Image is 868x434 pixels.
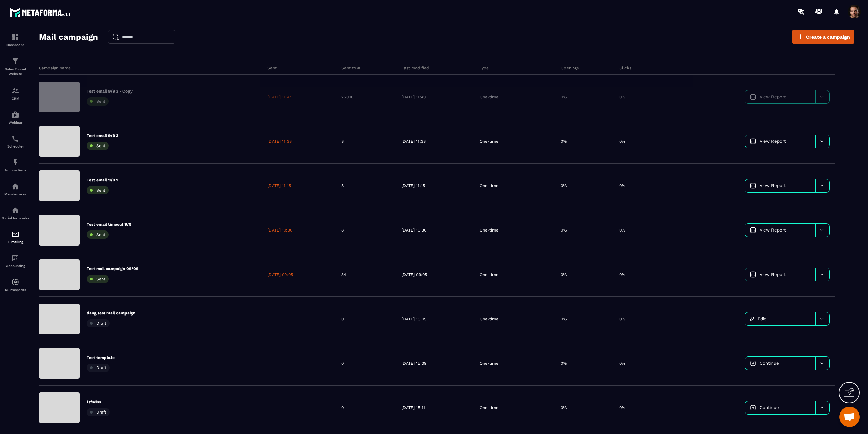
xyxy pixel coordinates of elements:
[480,183,498,188] p: One-time
[750,94,756,100] img: icon
[745,224,815,237] a: View Report
[760,139,786,144] span: View Report
[96,99,105,104] span: Sent
[11,182,19,191] img: automations
[11,206,19,214] img: social-network
[96,321,106,326] span: Draft
[87,88,133,94] p: Test email 9/9 3 - Copy
[87,177,118,183] p: Test email 9/9 2
[341,183,344,188] p: 8
[480,272,498,277] p: One-time
[2,168,29,172] p: Automations
[11,87,19,95] img: formation
[745,90,815,103] a: View Report
[2,82,29,106] a: formationformationCRM
[745,401,815,414] a: Continue
[480,94,498,100] p: One-time
[757,316,766,321] span: Edit
[792,30,854,44] a: Create a campaign
[561,272,567,277] p: 0%
[341,227,344,233] p: 8
[760,405,779,410] span: Continue
[561,65,579,71] p: Openings
[2,97,29,100] p: CRM
[401,405,425,410] p: [DATE] 15:11
[2,129,29,153] a: schedulerschedulerScheduler
[87,310,135,316] p: dang test mail campaign
[96,232,105,237] span: Sent
[750,183,756,189] img: icon
[2,249,29,273] a: accountantaccountantAccounting
[341,139,344,144] p: 8
[2,264,29,268] p: Accounting
[341,65,360,71] p: Sent to #
[10,6,71,18] img: logo
[341,94,353,100] p: 25000
[750,360,756,366] img: icon
[760,361,779,366] span: Continue
[96,188,105,193] span: Sent
[267,139,292,144] p: [DATE] 11:38
[267,183,291,188] p: [DATE] 11:15
[619,272,625,277] p: 0%
[87,399,110,405] p: fsfsdss
[480,227,498,233] p: One-time
[561,405,567,410] p: 0%
[267,65,277,71] p: Sent
[745,135,815,148] a: View Report
[619,183,625,188] p: 0%
[96,277,105,281] span: Sent
[619,316,625,322] p: 0%
[401,361,426,366] p: [DATE] 15:39
[2,52,29,82] a: formationformationSales Funnel Website
[401,272,427,277] p: [DATE] 09:05
[87,266,138,271] p: Test mail campaign 09/09
[2,225,29,249] a: emailemailE-mailing
[39,30,98,44] h2: Mail campaign
[745,312,815,325] a: Edit
[267,227,292,233] p: [DATE] 10:30
[806,33,850,40] span: Create a campaign
[11,230,19,238] img: email
[839,407,860,427] div: Open chat
[619,65,631,71] p: Clicks
[11,278,19,286] img: automations
[561,94,567,100] p: 0%
[480,405,498,410] p: One-time
[480,139,498,144] p: One-time
[745,357,815,370] a: Continue
[2,67,29,76] p: Sales Funnel Website
[401,139,426,144] p: [DATE] 11:38
[2,288,29,292] p: IA Prospects
[2,106,29,129] a: automationsautomationsWebinar
[96,365,106,370] span: Draft
[561,139,567,144] p: 0%
[267,94,291,100] p: [DATE] 11:47
[87,133,118,138] p: Test email 9/9 3
[760,94,786,99] span: View Report
[760,272,786,277] span: View Report
[401,94,426,100] p: [DATE] 11:49
[341,405,344,410] p: 0
[480,361,498,366] p: One-time
[619,94,625,100] p: 0%
[760,183,786,188] span: View Report
[760,227,786,233] span: View Report
[11,158,19,167] img: automations
[2,153,29,177] a: automationsautomationsAutomations
[2,121,29,124] p: Webinar
[2,192,29,196] p: Member area
[619,405,625,410] p: 0%
[561,316,567,322] p: 0%
[750,405,756,411] img: icon
[11,135,19,143] img: scheduler
[11,254,19,262] img: accountant
[341,361,344,366] p: 0
[401,183,425,188] p: [DATE] 11:15
[619,139,625,144] p: 0%
[39,65,71,71] p: Campaign name
[480,316,498,322] p: One-time
[750,271,756,278] img: icon
[2,240,29,244] p: E-mailing
[2,201,29,225] a: social-networksocial-networkSocial Networks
